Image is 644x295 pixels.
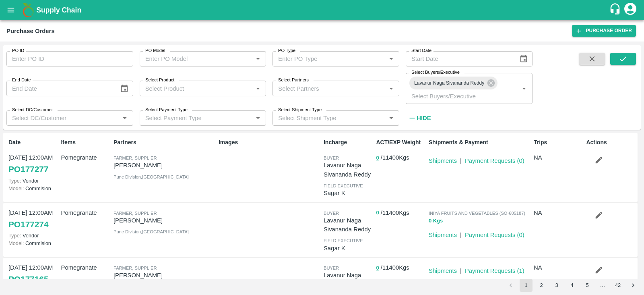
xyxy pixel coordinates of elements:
[457,227,462,239] div: |
[623,2,638,19] div: account of current user
[457,263,462,275] div: |
[275,113,373,123] input: Select Shipment Type
[8,233,21,239] span: Type:
[534,208,583,217] p: NA
[275,54,384,64] input: Enter PO Type
[324,138,373,147] p: Incharge
[457,153,462,165] div: |
[596,282,609,289] div: …
[8,272,48,287] a: PO177165
[142,83,251,93] input: Select Product
[465,268,524,274] a: Payment Requests (1)
[376,154,379,163] button: 0
[114,156,157,160] span: Farmer, Supplier
[145,107,188,113] label: Select Payment Type
[386,83,396,94] button: Open
[61,138,110,147] p: Items
[408,91,506,101] input: Select Buyers/Executive
[581,279,594,292] button: Go to page 5
[586,138,635,147] p: Actions
[429,268,457,274] a: Shipments
[376,208,379,218] button: 0
[8,217,48,232] a: PO177274
[36,6,81,14] b: Supply Chain
[2,1,20,19] button: open drawer
[278,48,295,54] label: PO Type
[8,138,58,147] p: Date
[324,161,373,179] p: Lavanur Naga Sivananda Reddy
[8,178,21,184] span: Type:
[406,51,513,66] input: Start Date
[409,77,497,89] div: Lavanur Naga Sivananda Reddy
[534,153,583,162] p: NA
[114,211,157,216] span: Farmer, Supplier
[253,83,263,94] button: Open
[324,183,363,188] span: field executive
[376,153,425,162] p: / 11400 Kgs
[429,138,530,147] p: Shipments & Payment
[6,26,55,36] div: Purchase Orders
[36,4,609,16] a: Supply Chain
[429,211,525,216] span: INIYA FRUITS AND VEGETABLES (SO-605187)
[61,263,110,272] p: Pomegranate
[8,240,24,246] span: Model:
[520,279,533,292] button: page 1
[429,232,457,238] a: Shipments
[12,77,31,83] label: End Date
[324,156,339,160] span: buyer
[534,138,583,147] p: Trips
[114,266,157,270] span: Farmer, Supplier
[324,211,339,216] span: buyer
[609,3,623,17] div: customer-support
[6,51,133,66] input: Enter PO ID
[386,113,396,123] button: Open
[114,229,189,234] span: Pune Division , [GEOGRAPHIC_DATA]
[386,54,396,64] button: Open
[411,48,431,54] label: Start Date
[519,83,529,94] button: Open
[145,48,165,54] label: PO Model
[114,175,189,179] span: Pune Division , [GEOGRAPHIC_DATA]
[61,208,110,217] p: Pomegranate
[145,77,174,83] label: Select Product
[534,263,583,272] p: NA
[8,162,48,177] a: PO177277
[8,208,58,217] p: [DATE] 12:00AM
[120,113,130,123] button: Open
[611,279,624,292] button: Go to page 42
[376,264,379,273] button: 0
[409,79,489,87] span: Lavanur Naga Sivananda Reddy
[275,83,384,93] input: Select Partners
[324,216,373,234] p: Lavanur Naga Sivananda Reddy
[376,208,425,218] p: / 11400 Kgs
[12,107,53,113] label: Select DC/Customer
[142,113,240,123] input: Select Payment Type
[516,51,531,66] button: Choose date
[114,216,215,225] p: [PERSON_NAME]
[324,244,373,253] p: Sagar K
[219,138,320,147] p: Images
[324,266,339,270] span: buyer
[8,185,24,191] span: Model:
[503,279,641,292] nav: pagination navigation
[535,279,548,292] button: Go to page 2
[253,54,263,64] button: Open
[429,216,443,226] button: 0 Kgs
[627,279,640,292] button: Go to next page
[550,279,563,292] button: Go to page 3
[406,111,433,125] button: Hide
[324,238,363,243] span: field executive
[6,81,114,96] input: End Date
[114,271,215,280] p: [PERSON_NAME]
[417,115,431,121] strong: Hide
[12,48,24,54] label: PO ID
[278,107,322,113] label: Select Shipment Type
[376,138,425,147] p: ACT/EXP Weight
[8,177,58,185] p: Vendor
[324,271,373,289] p: Lavanur Naga Sivananda Reddy
[8,153,58,162] p: [DATE] 12:00AM
[114,138,215,147] p: Partners
[142,54,251,64] input: Enter PO Model
[572,25,636,37] a: Purchase Order
[278,77,309,83] label: Select Partners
